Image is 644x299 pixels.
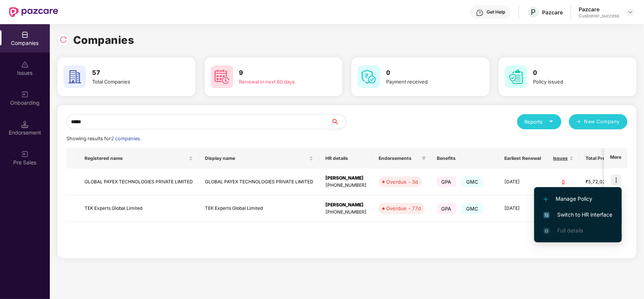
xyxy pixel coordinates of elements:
button: plusNew Company [569,114,627,129]
div: Total Companies [92,78,174,85]
span: filter [422,156,426,161]
h3: 57 [92,68,174,78]
span: Switch to HR interface [544,211,612,219]
span: Full details [557,227,583,234]
td: GLOBAL PAYEX TECHNOLOGIES PRIVATE LIMITED [199,169,319,195]
div: Reports [525,118,554,125]
td: TEK Experts Global Limited [199,195,319,222]
div: Overdue - 77d [386,204,421,212]
h3: 0 [386,68,468,78]
span: Manage Policy [544,195,612,203]
th: Issues [547,148,579,169]
div: ₹5,72,029.78 [585,178,623,186]
div: Policy issued [533,78,615,85]
h3: 0 [533,68,615,78]
span: caret-down [549,119,554,124]
button: search [331,114,347,129]
div: Pazcare [579,6,619,13]
h3: 9 [239,68,321,78]
div: Pazcare [542,9,563,16]
img: svg+xml;base64,PHN2ZyB4bWxucz0iaHR0cDovL3d3dy53My5vcmcvMjAwMC9zdmciIHdpZHRoPSI2MCIgaGVpZ2h0PSI2MC... [211,65,233,88]
th: HR details [319,148,373,169]
img: New Pazcare Logo [9,7,58,17]
img: svg+xml;base64,PHN2ZyBpZD0iQ29tcGFuaWVzIiB4bWxucz0iaHR0cDovL3d3dy53My5vcmcvMjAwMC9zdmciIHdpZHRoPS... [21,31,29,39]
th: Total Premium [579,148,629,169]
span: plus [576,119,581,125]
img: svg+xml;base64,PHN2ZyB3aWR0aD0iMjAiIGhlaWdodD0iMjAiIHZpZXdCb3g9IjAgMCAyMCAyMCIgZmlsbD0ibm9uZSIgeG... [21,91,29,98]
span: Registered name [85,155,187,161]
span: Showing results for [66,136,141,141]
span: search [331,119,346,125]
span: P [531,8,536,17]
th: Benefits [431,148,498,169]
div: Get Help [487,9,505,15]
img: svg+xml;base64,PHN2ZyBpZD0iRHJvcGRvd24tMzJ4MzIiIHhtbG5zPSJodHRwOi8vd3d3LnczLm9yZy8yMDAwL3N2ZyIgd2... [627,9,633,15]
span: GMC [462,177,483,187]
span: GMC [462,203,483,214]
img: svg+xml;base64,PHN2ZyB4bWxucz0iaHR0cDovL3d3dy53My5vcmcvMjAwMC9zdmciIHdpZHRoPSIxMi4yMDEiIGhlaWdodD... [544,197,548,201]
div: Renewal in next 60 days [239,78,321,85]
img: svg+xml;base64,PHN2ZyB3aWR0aD0iMjAiIGhlaWdodD0iMjAiIHZpZXdCb3g9IjAgMCAyMCAyMCIgZmlsbD0ibm9uZSIgeG... [21,150,29,158]
span: Total Premium [585,155,618,161]
div: [PHONE_NUMBER] [325,209,367,216]
div: [PERSON_NAME] [325,201,367,209]
th: Earliest Renewal [498,148,547,169]
img: svg+xml;base64,PHN2ZyB4bWxucz0iaHR0cDovL3d3dy53My5vcmcvMjAwMC9zdmciIHdpZHRoPSI2MCIgaGVpZ2h0PSI2MC... [505,65,527,88]
div: Payment received [386,78,468,85]
img: svg+xml;base64,PHN2ZyBpZD0iSGVscC0zMngzMiIgeG1sbnM9Imh0dHA6Ly93d3cudzMub3JnLzIwMDAvc3ZnIiB3aWR0aD... [476,9,484,17]
th: More [604,148,627,169]
span: Endorsements [379,155,419,161]
img: svg+xml;base64,PHN2ZyBpZD0iUmVsb2FkLTMyeDMyIiB4bWxucz0iaHR0cDovL3d3dy53My5vcmcvMjAwMC9zdmciIHdpZH... [60,36,67,43]
span: Display name [205,155,308,161]
td: TEK Experts Global Limited [79,195,199,222]
th: Display name [199,148,319,169]
img: svg+xml;base64,PHN2ZyB4bWxucz0iaHR0cDovL3d3dy53My5vcmcvMjAwMC9zdmciIHdpZHRoPSI2MCIgaGVpZ2h0PSI2MC... [357,65,380,88]
td: [DATE] [498,195,547,222]
div: Overdue - 3d [386,178,418,186]
div: [PERSON_NAME] [325,175,367,182]
h1: Companies [73,32,134,48]
img: icon [611,175,621,185]
span: GPA [437,177,456,187]
div: Customer_success [579,13,619,19]
img: svg+xml;base64,PHN2ZyBpZD0iSXNzdWVzX2Rpc2FibGVkIiB4bWxucz0iaHR0cDovL3d3dy53My5vcmcvMjAwMC9zdmciIH... [21,61,29,68]
td: GLOBAL PAYEX TECHNOLOGIES PRIVATE LIMITED [79,169,199,195]
div: 0 [553,178,573,186]
span: filter [420,154,428,163]
td: [DATE] [498,169,547,195]
span: Issues [553,155,568,161]
img: svg+xml;base64,PHN2ZyB4bWxucz0iaHR0cDovL3d3dy53My5vcmcvMjAwMC9zdmciIHdpZHRoPSIxNiIgaGVpZ2h0PSIxNi... [544,212,550,218]
img: svg+xml;base64,PHN2ZyB4bWxucz0iaHR0cDovL3d3dy53My5vcmcvMjAwMC9zdmciIHdpZHRoPSIxNi4zNjMiIGhlaWdodD... [544,228,550,234]
th: Registered name [79,148,199,169]
div: [PHONE_NUMBER] [325,182,367,189]
span: GPA [437,203,456,214]
span: New Company [584,118,620,125]
img: svg+xml;base64,PHN2ZyB3aWR0aD0iMTQuNSIgaGVpZ2h0PSIxNC41IiB2aWV3Qm94PSIwIDAgMTYgMTYiIGZpbGw9Im5vbm... [21,121,29,128]
span: 2 companies. [111,136,141,141]
img: svg+xml;base64,PHN2ZyB4bWxucz0iaHR0cDovL3d3dy53My5vcmcvMjAwMC9zdmciIHdpZHRoPSI2MCIgaGVpZ2h0PSI2MC... [63,65,86,88]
